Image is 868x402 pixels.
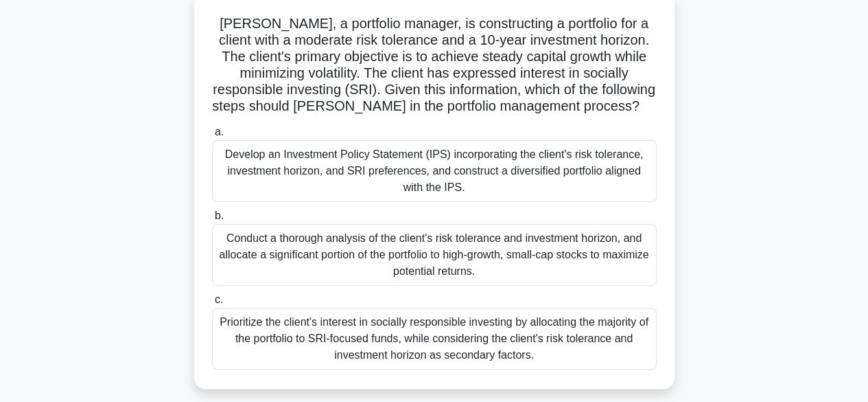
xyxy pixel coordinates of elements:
span: c. [215,293,223,305]
span: b. [215,210,224,221]
div: Develop an Investment Policy Statement (IPS) incorporating the client's risk tolerance, investmen... [212,140,657,202]
div: Prioritize the client's interest in socially responsible investing by allocating the majority of ... [212,308,657,370]
span: a. [215,126,224,137]
h5: [PERSON_NAME], a portfolio manager, is constructing a portfolio for a client with a moderate risk... [211,15,658,115]
div: Conduct a thorough analysis of the client's risk tolerance and investment horizon, and allocate a... [212,224,657,286]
